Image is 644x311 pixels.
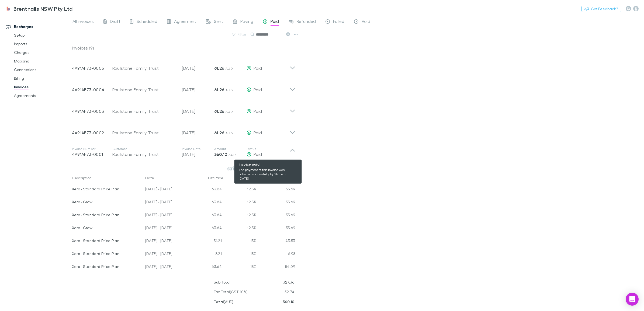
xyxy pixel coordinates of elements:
[143,235,192,248] div: [DATE] - [DATE]
[214,87,224,92] strong: 61.26
[247,147,290,151] p: Status
[229,31,250,38] button: Filter
[626,293,639,306] div: Open Intercom Messenger
[256,183,295,196] div: 55.69
[9,31,76,40] a: Setup
[254,65,262,71] span: Paid
[192,222,224,235] div: 63.64
[271,19,279,26] span: Paid
[143,196,192,209] div: [DATE] - [DATE]
[256,248,295,261] div: 6.98
[214,287,248,297] p: Tax Total (GST 10%)
[214,152,227,157] strong: 360.10
[174,19,196,26] span: Agreement
[72,147,112,151] p: Invoice Number
[68,120,300,141] div: 4A91AF73-0002Roulstone Family Trust[DATE]61.26 AUDPaid
[581,6,621,12] button: Got Feedback?
[192,261,224,274] div: 63.64
[68,77,300,98] div: 4A91AF73-0004Roulstone Family Trust[DATE]61.26 AUDPaid
[137,19,157,26] span: Scheduled
[192,183,224,196] div: 63.64
[214,277,231,287] p: Sub Total
[226,67,233,71] span: AUD
[112,151,176,158] div: Roulstone Family Trust
[283,299,295,304] strong: 360.10
[256,209,295,222] div: 55.69
[9,74,76,83] a: Billing
[214,299,224,304] strong: Total
[9,83,76,91] a: Invoices
[72,248,141,259] div: Xero - Standard Price Plan
[72,261,141,272] div: Xero - Standard Price Plan
[192,209,224,222] div: 63.64
[261,165,295,173] button: Refund Invoice
[143,183,192,196] div: [DATE] - [DATE]
[68,98,300,120] div: 4A91AF73-0003Roulstone Family Trust[DATE]61.26 AUDPaid
[256,235,295,248] div: 43.53
[285,287,295,297] p: 32.74
[192,196,224,209] div: 63.64
[254,130,262,135] span: Paid
[72,19,94,26] span: All invoices
[182,130,214,136] p: [DATE]
[214,297,234,307] p: ( AUD )
[254,87,262,92] span: Paid
[224,183,256,196] div: 12.5%
[182,151,214,158] p: [DATE]
[224,196,256,209] div: 12.5%
[224,261,256,274] div: 15%
[112,108,176,114] div: Roulstone Family Trust
[72,108,112,114] p: 4A91AF73-0003
[72,222,141,233] div: Xero - Grow
[226,110,233,114] span: AUD
[143,248,192,261] div: [DATE] - [DATE]
[72,86,112,93] p: 4A91AF73-0004
[72,209,141,221] div: Xero - Standard Price Plan
[283,277,295,287] p: 327.36
[72,196,141,208] div: Xero - Grow
[256,196,295,209] div: 55.69
[228,153,236,157] span: AUD
[240,19,253,26] span: Paying
[214,19,223,26] span: Sent
[214,147,247,151] p: Amount
[256,222,295,235] div: 55.69
[1,22,76,31] a: Recharges
[112,86,176,93] div: Roulstone Family Trust
[214,109,224,114] strong: 61.26
[112,147,176,151] p: Customer
[72,183,141,195] div: Xero - Standard Price Plan
[72,65,112,71] p: 4A91AF73-0005
[9,65,76,74] a: Connections
[254,152,262,157] span: Paid
[333,19,344,26] span: Failed
[72,130,112,136] p: 4A91AF73-0002
[226,131,233,135] span: AUD
[362,19,370,26] span: Void
[68,141,300,163] div: Invoice Number4A91AF73-0001CustomerRoulstone Family TrustInvoice Date[DATE]Amount360.10 AUDStatus
[224,209,256,222] div: 12.5%
[182,108,214,114] p: [DATE]
[9,40,76,48] a: Imports
[182,65,214,71] p: [DATE]
[214,65,224,71] strong: 61.26
[9,57,76,65] a: Mapping
[5,5,11,12] img: Brentnalls NSW Pty Ltd's Logo
[9,91,76,100] a: Agreements
[256,261,295,274] div: 54.09
[182,86,214,93] p: [DATE]
[192,235,224,248] div: 51.21
[72,235,141,246] div: Xero - Standard Price Plan
[254,109,262,114] span: Paid
[112,65,176,71] div: Roulstone Family Trust
[214,130,224,135] strong: 61.26
[72,151,112,158] p: 4A91AF73-0001
[224,235,256,248] div: 15%
[224,248,256,261] div: 15%
[192,248,224,261] div: 8.21
[9,48,76,57] a: Charges
[2,2,76,15] a: Brentnalls NSW Pty Ltd
[143,209,192,222] div: [DATE] - [DATE]
[143,222,192,235] div: [DATE] - [DATE]
[112,130,176,136] div: Roulstone Family Trust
